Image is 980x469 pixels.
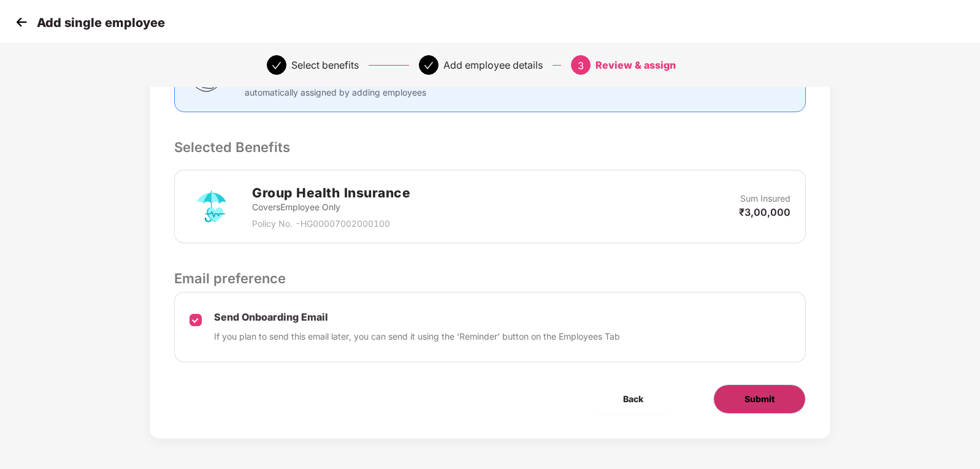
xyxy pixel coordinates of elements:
span: Submit [745,392,775,406]
div: Select benefits [291,55,359,75]
div: Add employee details [443,55,543,75]
img: svg+xml;base64,PHN2ZyB4bWxucz0iaHR0cDovL3d3dy53My5vcmcvMjAwMC9zdmciIHdpZHRoPSIzMCIgaGVpZ2h0PSIzMC... [12,13,31,31]
button: Back [592,384,674,414]
span: 3 [578,59,584,72]
p: Covers Employee Only [252,200,410,214]
span: Back [623,392,643,406]
p: Email preference [174,268,806,289]
p: Selected Benefits [174,137,806,158]
p: Send Onboarding Email [214,311,620,324]
span: check [272,61,281,71]
p: Add single employee [37,15,165,30]
p: Policy No. - HG00007002000100 [252,217,410,231]
h2: Group Health Insurance [252,183,410,203]
img: svg+xml;base64,PHN2ZyB4bWxucz0iaHR0cDovL3d3dy53My5vcmcvMjAwMC9zdmciIHdpZHRoPSI3MiIgaGVpZ2h0PSI3Mi... [189,185,234,229]
p: ₹3,00,000 [739,205,791,219]
p: Sum Insured [740,192,791,205]
p: If you plan to send this email later, you can send it using the ‘Reminder’ button on the Employee... [214,330,620,343]
div: Review & assign [595,55,676,75]
button: Submit [713,384,806,414]
span: check [424,61,434,71]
